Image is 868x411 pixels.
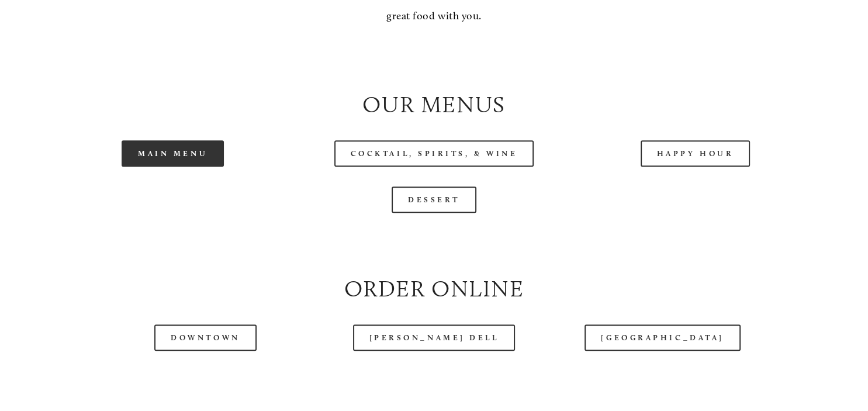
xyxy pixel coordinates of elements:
[52,88,816,120] h2: Our Menus
[122,140,224,167] a: Main Menu
[154,324,256,351] a: Downtown
[334,140,534,167] a: Cocktail, Spirits, & Wine
[52,272,816,305] h2: Order Online
[392,186,476,213] a: Dessert
[353,324,516,351] a: [PERSON_NAME] Dell
[585,324,740,351] a: [GEOGRAPHIC_DATA]
[641,140,751,167] a: Happy Hour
